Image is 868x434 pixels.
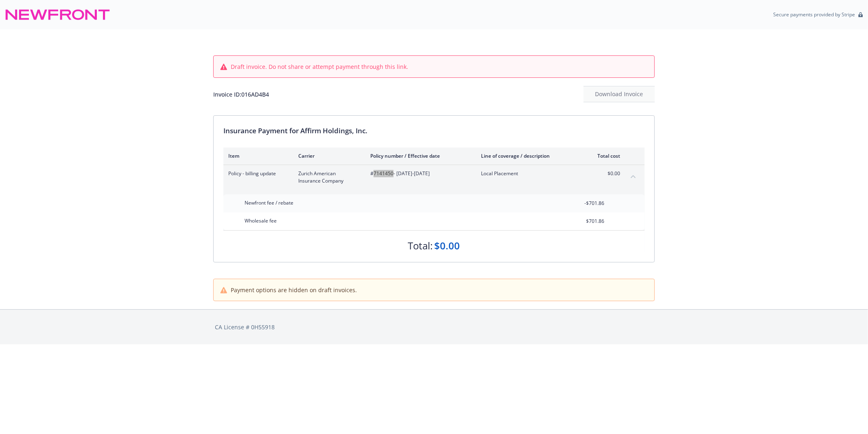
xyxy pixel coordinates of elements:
[481,152,577,159] div: Line of coverage / description
[245,217,277,224] span: Wholesale fee
[231,62,408,71] span: Draft invoice. Do not share or attempt payment through this link.
[481,170,577,177] span: Local Placement
[556,197,609,209] input: 0.00
[223,126,645,136] div: Insurance Payment for Affirm Holdings, Inc.
[298,170,357,185] span: Zurich American Insurance Company
[370,170,468,177] span: #7141450 - [DATE]-[DATE]
[773,11,855,18] p: Secure payments provided by Stripe
[584,86,655,102] button: Download Invoice
[556,215,609,227] input: 0.00
[245,199,293,206] span: Newfront fee / rebate
[370,152,468,159] div: Policy number / Effective date
[435,239,460,253] div: $0.00
[584,86,655,102] div: Download Invoice
[231,286,357,294] span: Payment options are hidden on draft invoices.
[408,239,433,253] div: Total:
[298,152,357,159] div: Carrier
[215,323,653,331] div: CA License # 0H55918
[228,152,285,159] div: Item
[213,90,269,99] div: Invoice ID: 016AD4B4
[228,170,285,177] span: Policy - billing update
[627,170,640,183] button: collapse content
[590,152,620,159] div: Total cost
[590,170,620,177] span: $0.00
[223,165,645,189] div: Policy - billing updateZurich American Insurance Company#7141450- [DATE]-[DATE]Local Placement$0....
